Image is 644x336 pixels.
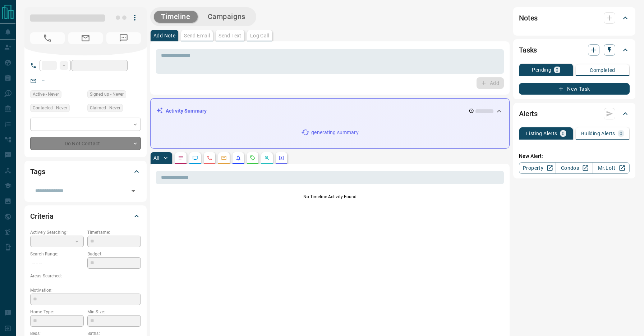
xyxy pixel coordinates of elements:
p: Building Alerts [581,131,615,136]
button: Campaigns [201,11,253,23]
svg: Listing Alerts [235,155,241,161]
span: Signed up - Never [90,91,124,98]
span: Claimed - Never [90,104,120,112]
p: 0 [556,67,558,72]
p: Actively Searching: [30,229,84,236]
p: Motivation: [30,287,141,294]
p: Pending [532,67,551,72]
p: generating summary [311,129,358,136]
div: Tags [30,163,141,180]
svg: Opportunities [264,155,270,161]
p: Completed [590,68,615,73]
h2: Tasks [519,44,537,56]
div: Tasks [519,41,630,59]
p: Home Type: [30,309,84,315]
p: Areas Searched: [30,273,141,279]
div: Criteria [30,208,141,225]
p: Search Range: [30,251,84,257]
div: Notes [519,9,630,27]
h2: Criteria [30,210,54,222]
h2: Notes [519,12,538,24]
a: Condos [556,162,593,174]
p: -- - -- [30,257,84,269]
div: Activity Summary [156,104,503,118]
p: Add Note [153,33,175,38]
p: No Timeline Activity Found [156,194,504,200]
button: New Task [519,83,630,95]
p: Activity Summary [166,107,207,115]
a: Mr.Loft [593,162,630,174]
span: Active - Never [33,91,59,98]
svg: Calls [207,155,212,161]
div: Do Not Contact [30,137,141,150]
span: No Number [30,32,65,44]
p: All [153,155,159,160]
span: No Number [106,32,141,44]
p: New Alert: [519,153,630,160]
a: -- [42,78,45,83]
svg: Emails [221,155,227,161]
p: Timeframe: [87,229,141,236]
svg: Requests [250,155,256,161]
h2: Alerts [519,108,538,119]
h2: Tags [30,166,45,177]
svg: Lead Browsing Activity [192,155,198,161]
svg: Agent Actions [279,155,284,161]
a: Property [519,162,556,174]
span: No Email [68,32,103,44]
div: Alerts [519,105,630,122]
svg: Notes [178,155,184,161]
p: Min Size: [87,309,141,315]
button: Timeline [154,11,198,23]
span: Contacted - Never [33,104,67,112]
p: 0 [562,131,565,136]
button: Open [128,186,138,196]
p: Budget: [87,251,141,257]
p: Listing Alerts [526,131,557,136]
p: 0 [620,131,622,136]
